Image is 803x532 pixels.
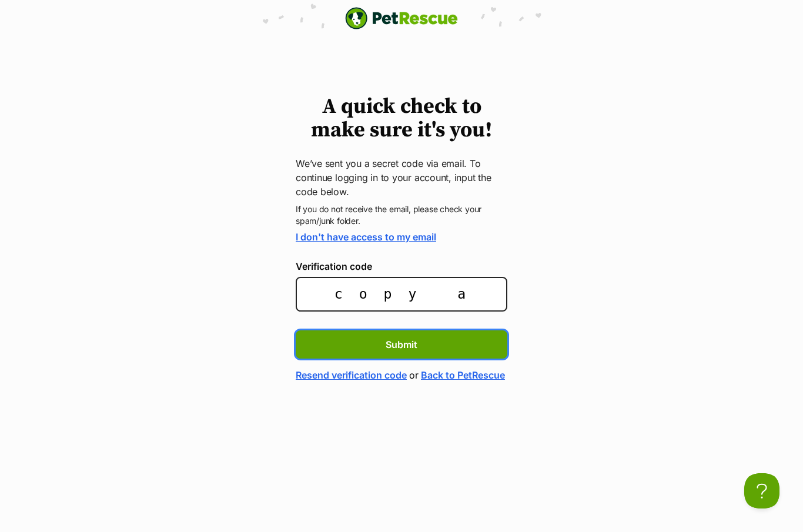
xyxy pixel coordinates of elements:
p: We’ve sent you a secret code via email. To continue logging in to your account, input the code be... [296,156,507,199]
span: or [409,368,419,382]
a: Back to PetRescue [421,368,505,382]
input: Enter the 6-digit verification code sent to your device [296,277,507,312]
h1: A quick check to make sure it's you! [296,95,507,142]
label: Verification code [296,261,507,272]
p: If you do not receive the email, please check your spam/junk folder. [296,203,507,227]
img: logo-e224e6f780fb5917bec1dbf3a21bbac754714ae5b6737aabdf751b685950b380.svg [345,7,458,29]
button: Submit [296,330,507,359]
a: Resend verification code [296,368,407,382]
span: Submit [386,337,417,352]
a: I don't have access to my email [296,231,436,243]
a: PetRescue [345,7,458,29]
iframe: Help Scout Beacon - Open [744,473,779,508]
